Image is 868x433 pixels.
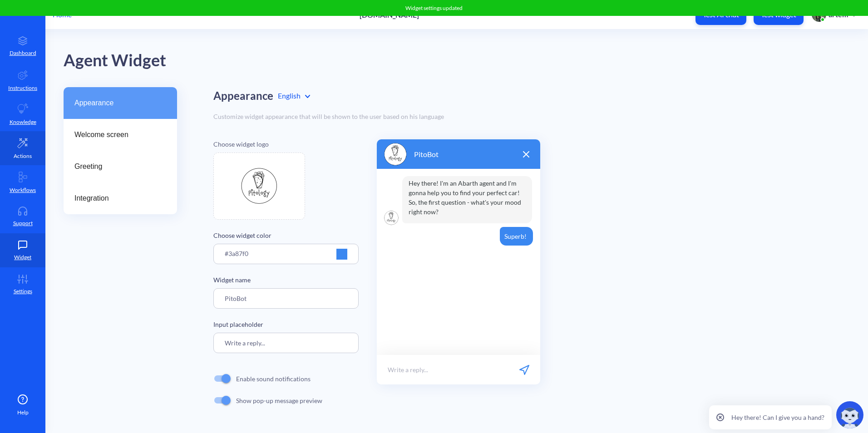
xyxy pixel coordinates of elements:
[213,333,359,353] input: Write your reply
[14,152,32,160] p: Actions
[414,149,439,160] p: PitoBot
[731,413,824,422] p: Hey there! Can I give you a hand?
[241,168,277,204] img: file
[402,176,532,223] p: Hey there! I'm an Abarth agent and I'm gonna help you to find your perfect car! So, the first que...
[64,182,177,214] a: Integration
[213,112,850,121] div: Customize widget appearance that will be shown to the user based on his language
[225,249,248,258] p: #3a87f0
[213,275,359,285] p: Widget name
[74,161,159,172] span: Greeting
[10,186,36,194] p: Workflows
[500,227,533,246] p: Superb!
[64,119,177,151] a: Welcome screen
[64,151,177,182] a: Greeting
[384,211,399,225] img: logo
[14,253,31,261] p: Widget
[278,90,310,101] div: English
[17,408,29,417] span: Help
[64,87,177,119] a: Appearance
[213,320,359,329] p: Input placeholder
[13,219,33,227] p: Support
[836,401,863,428] img: copilot-icon.svg
[8,84,37,92] p: Instructions
[213,139,359,149] p: Choose widget logo
[10,49,36,57] p: Dashboard
[213,231,359,240] p: Choose widget color
[213,89,273,103] h2: Appearance
[74,98,159,108] span: Appearance
[74,193,159,204] span: Integration
[236,396,322,405] p: Show pop-up message preview
[14,287,32,295] p: Settings
[405,5,463,11] span: Widget settings updated
[388,365,428,374] p: Write a reply...
[10,118,36,126] p: Knowledge
[236,374,311,384] p: Enable sound notifications
[74,129,159,140] span: Welcome screen
[64,48,868,74] div: Agent Widget
[384,143,407,166] img: logo
[213,288,359,309] input: Agent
